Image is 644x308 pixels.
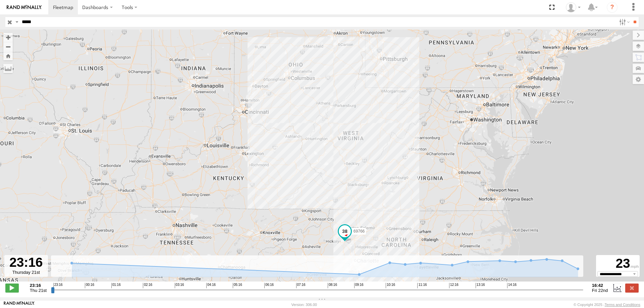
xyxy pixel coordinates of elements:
[597,256,639,271] div: 23
[7,5,42,10] img: rand-logo.svg
[607,2,618,13] i: ?
[616,17,631,27] label: Search Filter Options
[85,283,94,288] span: 00:16
[328,283,337,288] span: 08:16
[605,303,640,307] a: Terms and Conditions
[449,283,459,288] span: 12:16
[563,2,583,12] div: Zack Abernathy
[386,283,395,288] span: 10:16
[5,284,19,292] label: Play/Stop
[592,288,608,293] span: Fri 22nd Aug 2025
[3,42,13,51] button: Zoom out
[233,283,242,288] span: 05:16
[3,64,13,73] label: Measure
[354,283,364,288] span: 09:16
[291,303,317,307] div: Version: 306.00
[354,229,365,234] span: 69766
[14,17,19,27] label: Search Query
[30,288,47,293] span: Thu 21st Aug 2025
[574,303,640,307] div: © Copyright 2025 -
[296,283,306,288] span: 07:16
[633,75,644,84] label: Map Settings
[30,283,47,288] strong: 23:16
[3,33,13,42] button: Zoom in
[264,283,274,288] span: 06:16
[4,301,35,308] a: Visit our Website
[625,284,639,292] label: Close
[476,283,485,288] span: 13:16
[206,283,216,288] span: 04:16
[592,283,608,288] strong: 16:42
[143,283,152,288] span: 02:16
[507,283,517,288] span: 14:16
[111,283,121,288] span: 01:16
[175,283,184,288] span: 03:16
[53,283,63,288] span: 23:16
[417,283,427,288] span: 11:16
[3,51,13,60] button: Zoom Home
